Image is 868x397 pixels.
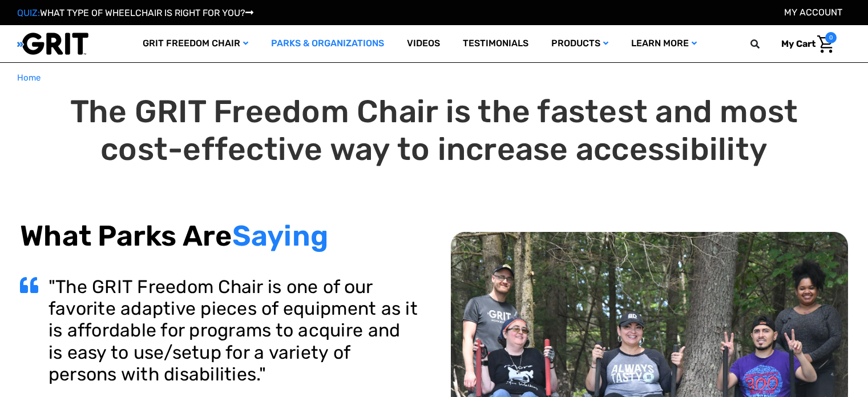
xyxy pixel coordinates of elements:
[395,25,451,62] a: Videos
[756,32,773,56] input: Search
[17,7,253,18] a: QUIZ:WHAT TYPE OF WHEELCHAIR IS RIGHT FOR YOU?
[232,219,329,253] span: Saying
[825,32,837,43] span: 0
[20,219,417,253] h2: What Parks Are
[784,7,842,18] a: Account
[20,93,848,169] h1: The GRIT Freedom Chair is the fastest and most cost-effective way to increase accessibility
[49,276,418,386] h3: "The GRIT Freedom Chair is one of our favorite adaptive pieces of equipment as it is affordable f...
[131,25,260,62] a: GRIT Freedom Chair
[17,73,41,83] span: Home
[540,25,620,62] a: Products
[773,32,837,56] a: Cart with 0 items
[17,7,40,18] span: QUIZ:
[817,35,834,53] img: Cart
[17,32,88,55] img: GRIT All-Terrain Wheelchair and Mobility Equipment
[260,25,395,62] a: Parks & Organizations
[17,71,851,85] nav: Breadcrumb
[781,38,815,49] span: My Cart
[620,25,708,62] a: Learn More
[451,25,540,62] a: Testimonials
[17,71,41,85] a: Home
